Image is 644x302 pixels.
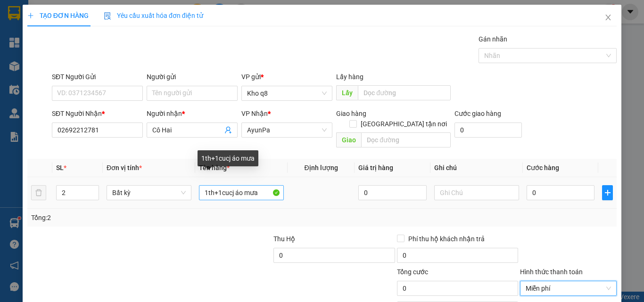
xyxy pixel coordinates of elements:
span: Định lượng [304,164,338,171]
span: Đơn vị tính [107,164,142,171]
button: plus [602,185,613,200]
span: Tổng cước [397,268,428,276]
span: Thu Hộ [273,235,295,243]
div: Người gửi [147,72,238,82]
div: 1th+1cucj áo mưa [198,150,258,166]
button: Close [595,5,621,31]
label: Cước giao hàng [454,110,501,117]
span: Lấy hàng [336,73,363,81]
button: delete [31,185,46,200]
input: Ghi Chú [434,185,519,200]
input: VD: Bàn, Ghế [199,185,284,200]
span: Bất kỳ [112,186,186,200]
span: TẠO ĐƠN HÀNG [27,12,89,19]
span: Giao hàng [336,110,366,117]
span: Miễn phí [526,281,611,295]
div: VP gửi [241,72,332,82]
span: Kho q8 [247,86,327,100]
label: Hình thức thanh toán [520,268,583,276]
span: user-add [224,126,232,134]
input: Dọc đường [361,132,451,147]
span: Giao [336,132,361,147]
span: SL [56,164,64,171]
span: [GEOGRAPHIC_DATA] tận nơi [357,119,451,129]
span: Cước hàng [527,164,559,171]
span: VP Nhận [241,110,268,117]
div: SĐT Người Nhận [52,108,143,119]
span: Lấy [336,85,358,100]
input: Cước giao hàng [454,122,522,138]
span: close [604,14,612,21]
span: Phí thu hộ khách nhận trả [405,234,488,244]
label: Gán nhãn [479,35,507,43]
th: Ghi chú [430,159,523,177]
div: Tổng: 2 [31,212,249,223]
div: SĐT Người Gửi [52,72,143,82]
div: Người nhận [147,108,238,119]
span: AyunPa [247,123,327,137]
span: plus [27,12,34,19]
input: Dọc đường [358,85,451,100]
img: icon [104,12,111,20]
span: Yêu cầu xuất hóa đơn điện tử [104,12,203,19]
span: plus [603,189,612,196]
span: Giá trị hàng [358,164,393,171]
input: 0 [358,185,426,200]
